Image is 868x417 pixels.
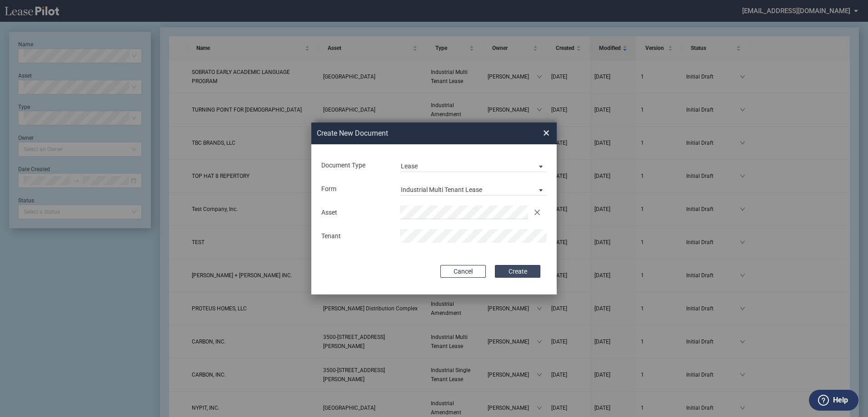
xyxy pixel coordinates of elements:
md-dialog: Create New ... [311,123,557,295]
h2: Create New Document [317,128,510,138]
div: Asset [316,208,394,217]
md-select: Lease Form: Industrial Multi Tenant Lease [400,182,547,196]
div: Tenant [316,232,394,241]
button: Cancel [440,265,486,278]
div: Industrial Multi Tenant Lease [401,186,482,193]
span: × [543,126,549,140]
md-select: Document Type: Lease [400,158,547,172]
div: Document Type [316,161,394,170]
div: Lease [401,162,418,170]
label: Help [833,394,848,406]
button: Create [495,265,540,278]
div: Form [316,185,394,194]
